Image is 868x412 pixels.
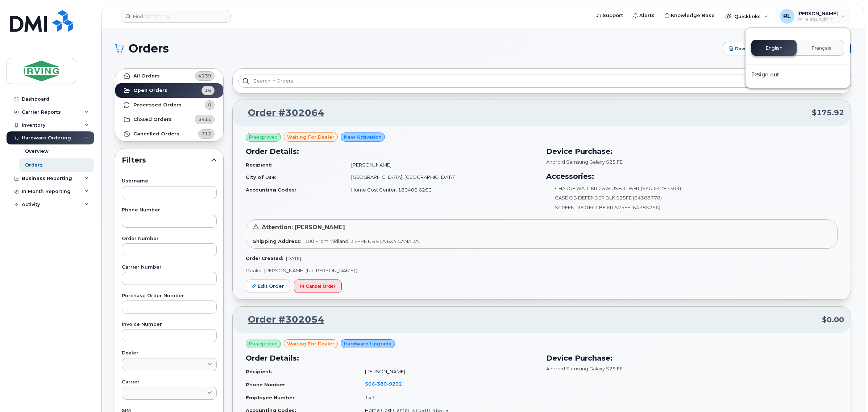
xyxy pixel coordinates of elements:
label: Carrier Number [122,265,217,270]
label: Username [122,179,217,184]
span: Preapproved [249,341,278,347]
span: $175.92 [812,108,844,118]
td: [PERSON_NAME] [358,365,537,378]
span: New Activation [344,134,382,140]
strong: Order Created: [246,256,283,261]
button: Download Excel Report [723,42,794,55]
span: 3411 [198,116,211,123]
label: Carrier [122,380,217,384]
h3: Order Details: [246,146,537,157]
a: Open Orders16 [115,83,223,98]
span: 9292 [387,381,402,387]
label: Phone Number [122,208,217,213]
a: Edit Order [246,279,290,293]
li: SCREEN PROTECT BE KIT S25FE (64385256) [546,204,838,211]
span: Orders [129,43,169,54]
span: $0.00 [822,315,844,325]
label: Dealer [122,351,217,356]
span: Attention: [PERSON_NAME] [262,224,345,231]
span: Filters [122,155,211,165]
a: Processed Orders0 [115,98,223,112]
strong: Recipient: [246,369,273,374]
td: 147 [358,391,537,404]
a: Cancelled Orders712 [115,127,223,141]
a: Closed Orders3411 [115,112,223,127]
strong: City of Use: [246,174,277,180]
td: [PERSON_NAME] [345,159,537,171]
td: [GEOGRAPHIC_DATA], [GEOGRAPHIC_DATA] [345,171,537,184]
strong: Processed Orders [133,102,182,108]
li: CHARGE WALL KIT 25W USB-C WHT (SKU 64287309) [546,185,838,192]
span: 100 Prom Midland DIEPPE NB E1A 6X4 CANADA [304,238,419,244]
strong: Employee Number [246,395,295,400]
button: Cancel Order [294,279,342,293]
a: Order #302064 [239,106,324,119]
span: 16 [205,87,211,94]
p: Dealer: [PERSON_NAME] (for [PERSON_NAME] ) [246,267,838,274]
a: Order #302054 [239,313,324,326]
strong: Open Orders [133,88,167,93]
span: Android Samsung Galaxy S25 FE [546,159,623,165]
h3: Device Purchase: [546,146,838,157]
span: Android Samsung Galaxy S25 FE [546,366,623,371]
span: 506 [365,381,402,387]
span: 0 [208,101,211,108]
strong: Recipient: [246,162,273,168]
strong: Shipping Address: [253,238,302,244]
span: waiting for dealer [287,340,335,347]
strong: Phone Number [246,382,285,387]
span: 4139 [198,72,211,79]
h3: Device Purchase: [546,353,838,363]
div: Sign out [746,68,850,81]
a: 5063809292 [365,381,411,387]
td: Home Cost Center: 180400.6260 [345,184,537,196]
a: All Orders4139 [115,69,223,83]
span: Hardware Upgrade [344,340,392,347]
strong: Accounting Codes: [246,187,296,193]
input: Search in orders [238,75,845,88]
h3: Accessories: [546,171,838,182]
strong: All Orders [133,73,160,79]
span: 380 [375,381,387,387]
li: CASE OB DEFENDER BLK S25FE (64388778) [546,194,838,201]
label: Purchase Order Number [122,294,217,298]
span: Français [811,45,831,51]
label: Order Number [122,236,217,241]
span: waiting for dealer [287,134,335,140]
h3: Order Details: [246,353,537,363]
span: 712 [202,130,211,137]
span: Preapproved [249,134,278,140]
span: [DATE] [286,256,301,261]
strong: Cancelled Orders [133,131,179,137]
strong: Closed Orders [133,117,172,122]
label: Invoice Number [122,322,217,327]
